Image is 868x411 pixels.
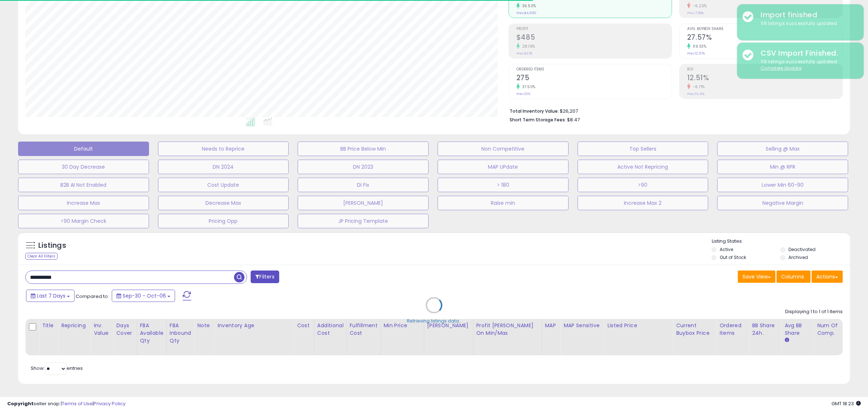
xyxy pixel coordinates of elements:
a: Privacy Policy [94,400,125,407]
button: Negative Margin [717,196,848,210]
strong: Copyright [7,400,34,407]
h2: 275 [516,74,672,83]
button: BB Price Below Min [298,142,429,156]
button: Top Sellers [578,142,709,156]
u: Complete Update [761,65,801,71]
small: 119.33% [690,44,707,49]
small: Prev: 200 [516,92,531,96]
div: Import finished [755,10,858,20]
span: ROI [687,68,842,72]
button: Non Competitive [438,142,569,156]
button: Lower Min 60-90 [717,178,848,192]
button: > 180 [438,178,569,192]
button: Cost Update [158,178,289,192]
button: Default [18,142,149,156]
span: Avg. Buybox Share [687,27,842,31]
button: Pricing Opp [158,214,289,228]
h2: $485 [516,33,672,43]
b: Short Term Storage Fees: [510,117,566,123]
div: CSV Import Finished. [755,48,858,59]
small: Prev: 7.58% [687,11,704,15]
small: Prev: $378 [516,51,532,56]
button: Min @ RPR [717,160,848,174]
span: Ordered Items [516,68,672,72]
button: Needs to Reprice [158,142,289,156]
button: DN 2023 [298,160,429,174]
small: Prev: 12.57% [687,51,705,56]
small: -6.71% [690,84,705,90]
button: Active Not Repricing [578,160,709,174]
button: Decrease Max [158,196,289,210]
button: DN 2024 [158,160,289,174]
span: 2025-10-14 18:23 GMT [831,400,861,407]
div: 119 listings successfully updated. [755,59,858,72]
button: JP Pricing Template [298,214,429,228]
small: -6.20% [690,3,707,9]
b: Total Inventory Value: [510,108,559,114]
li: $26,207 [510,106,837,115]
button: Increase Max 2 [578,196,709,210]
button: 30 Day Decrease [18,160,149,174]
button: B2B AI Not Enabled [18,178,149,192]
div: 119 listings successfully updated. [755,20,858,27]
span: $8.47 [567,116,580,123]
button: DI Fix [298,178,429,192]
a: Terms of Use [62,400,93,407]
small: 37.50% [520,84,536,90]
h2: 27.57% [687,33,842,43]
span: Profit [516,27,672,31]
button: >90 [578,178,709,192]
h2: 12.51% [687,74,842,83]
small: 36.50% [520,3,536,9]
small: Prev: $4,990 [516,11,536,15]
button: Increase Max [18,196,149,210]
button: Selling @ Max [717,142,848,156]
small: 28.19% [520,44,535,49]
button: MAP UPdate [438,160,569,174]
button: Raise min [438,196,569,210]
button: <90 Margin Check [18,214,149,228]
button: [PERSON_NAME] [298,196,429,210]
small: Prev: 13.41% [687,92,705,96]
div: seller snap | | [7,401,125,407]
div: Retrieving listings data.. [407,318,461,324]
